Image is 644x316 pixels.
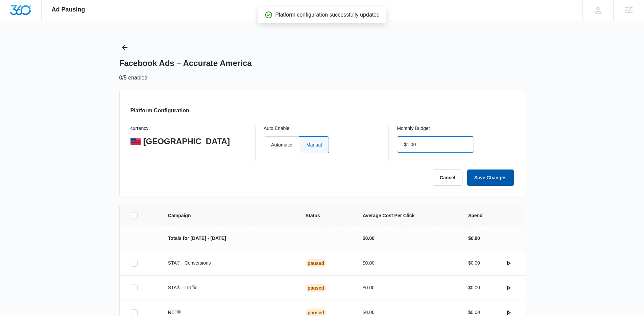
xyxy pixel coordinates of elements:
[468,309,480,316] p: $0.00
[264,126,380,132] p: Auto Enable
[503,283,514,293] button: actions.activate
[119,58,252,68] h1: Facebook Ads – Accurate America
[468,259,480,267] p: $0.00
[306,212,347,219] span: Status
[306,259,326,267] div: Paused
[264,136,299,153] label: Automatic
[119,74,148,82] p: 0/5 enabled
[168,212,289,219] span: Campaign
[397,136,474,153] input: $100.00
[363,212,452,219] span: Average Cost Per Click
[468,212,514,219] span: Spend
[397,126,514,132] p: Monthly Budget
[363,259,452,267] p: $0.00
[168,235,289,242] p: Totals for [DATE] - [DATE]
[363,309,452,316] p: $0.00
[130,126,247,132] p: currency
[363,284,452,291] p: $0.00
[503,258,514,269] button: actions.activate
[168,259,289,267] p: STA® - Conversions
[468,284,480,291] p: $0.00
[363,235,452,242] p: $0.00
[433,170,462,186] button: Cancel
[275,11,380,19] p: Platform configuration successfully updated
[143,136,230,146] p: [GEOGRAPHIC_DATA]
[119,42,130,53] button: Back
[130,138,141,145] img: United States
[299,136,329,153] label: Manual
[467,170,514,186] button: Save Changes
[468,235,480,242] p: $0.00
[52,6,85,13] span: Ad Pausing
[130,107,189,115] h3: Platform Configuration
[168,284,289,291] p: STA® - Traffic
[306,284,326,292] div: Paused
[168,309,289,316] p: RET®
